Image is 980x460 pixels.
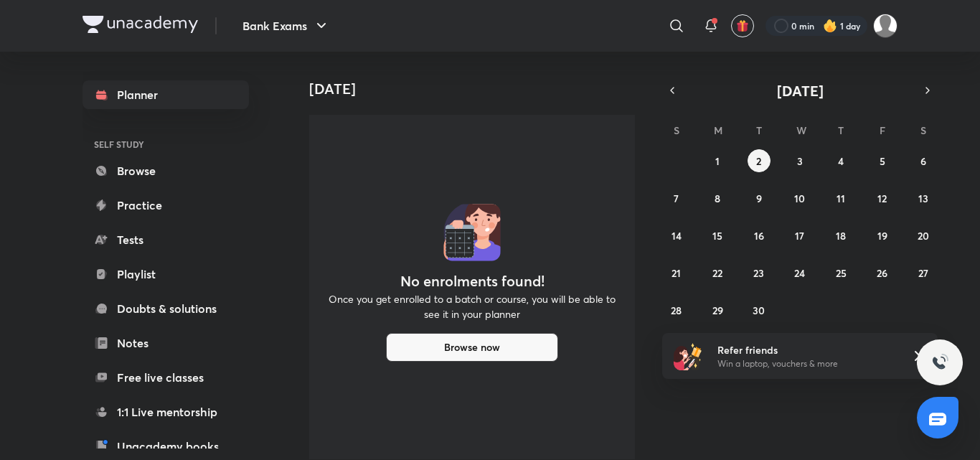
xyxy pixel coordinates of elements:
[829,149,852,172] button: September 4, 2025
[712,266,722,280] abbr: September 22, 2025
[83,80,249,109] a: Planner
[83,16,198,33] img: Company Logo
[665,261,688,284] button: September 21, 2025
[912,149,935,172] button: September 6, 2025
[756,192,762,205] abbr: September 9, 2025
[871,149,894,172] button: September 5, 2025
[873,14,897,38] img: Anjali
[83,16,198,37] a: Company Logo
[671,304,682,317] abbr: September 28, 2025
[753,304,765,317] abbr: September 30, 2025
[838,154,844,168] abbr: September 4, 2025
[706,261,729,284] button: September 22, 2025
[829,187,852,210] button: September 11, 2025
[796,123,806,137] abbr: Wednesday
[756,154,761,168] abbr: September 2, 2025
[717,357,894,370] p: Win a laptop, vouchers & more
[706,149,729,172] button: September 1, 2025
[665,224,688,247] button: September 14, 2025
[753,266,764,280] abbr: September 23, 2025
[83,260,249,288] a: Playlist
[715,154,720,168] abbr: September 1, 2025
[736,19,749,32] img: avatar
[788,187,811,210] button: September 10, 2025
[836,266,847,280] abbr: September 25, 2025
[912,224,935,247] button: September 20, 2025
[83,156,249,185] a: Browse
[912,187,935,210] button: September 13, 2025
[83,191,249,220] a: Practice
[877,229,887,243] abbr: September 19, 2025
[672,266,681,280] abbr: September 21, 2025
[682,80,918,100] button: [DATE]
[920,123,926,137] abbr: Saturday
[829,224,852,247] button: September 18, 2025
[797,154,803,168] abbr: September 3, 2025
[823,19,837,33] img: streak
[756,123,762,137] abbr: Tuesday
[920,154,926,168] abbr: September 6, 2025
[871,224,894,247] button: September 19, 2025
[674,192,679,205] abbr: September 7, 2025
[931,354,948,371] img: ttu
[837,192,845,205] abbr: September 11, 2025
[788,149,811,172] button: September 3, 2025
[714,123,722,137] abbr: Monday
[754,229,764,243] abbr: September 16, 2025
[665,187,688,210] button: September 7, 2025
[880,123,885,137] abbr: Friday
[443,204,501,261] img: No events
[326,291,618,321] p: Once you get enrolled to a batch or course, you will be able to see it in your planner
[83,132,249,156] h6: SELF STUDY
[674,123,679,137] abbr: Sunday
[794,192,805,205] abbr: September 10, 2025
[706,187,729,210] button: September 8, 2025
[83,225,249,254] a: Tests
[880,154,885,168] abbr: September 5, 2025
[918,266,928,280] abbr: September 27, 2025
[748,299,771,321] button: September 30, 2025
[777,81,824,100] span: [DATE]
[918,192,928,205] abbr: September 13, 2025
[672,229,682,243] abbr: September 14, 2025
[712,229,722,243] abbr: September 15, 2025
[309,80,646,98] h4: [DATE]
[877,266,887,280] abbr: September 26, 2025
[706,224,729,247] button: September 15, 2025
[717,342,894,357] h6: Refer friends
[83,294,249,323] a: Doubts & solutions
[838,123,844,137] abbr: Thursday
[712,304,723,317] abbr: September 29, 2025
[877,192,887,205] abbr: September 12, 2025
[748,224,771,247] button: September 16, 2025
[731,14,754,37] button: avatar
[871,187,894,210] button: September 12, 2025
[748,261,771,284] button: September 23, 2025
[788,224,811,247] button: September 17, 2025
[794,266,805,280] abbr: September 24, 2025
[665,299,688,321] button: September 28, 2025
[83,398,249,426] a: 1:1 Live mentorship
[836,229,846,243] abbr: September 18, 2025
[795,229,804,243] abbr: September 17, 2025
[871,261,894,284] button: September 26, 2025
[83,363,249,392] a: Free live classes
[748,149,771,172] button: September 2, 2025
[234,11,339,40] button: Bank Exams
[715,192,720,205] abbr: September 8, 2025
[83,329,249,357] a: Notes
[706,299,729,321] button: September 29, 2025
[386,333,558,362] button: Browse now
[829,261,852,284] button: September 25, 2025
[748,187,771,210] button: September 9, 2025
[788,261,811,284] button: September 24, 2025
[400,273,545,290] h4: No enrolments found!
[912,261,935,284] button: September 27, 2025
[674,342,702,370] img: referral
[918,229,929,243] abbr: September 20, 2025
